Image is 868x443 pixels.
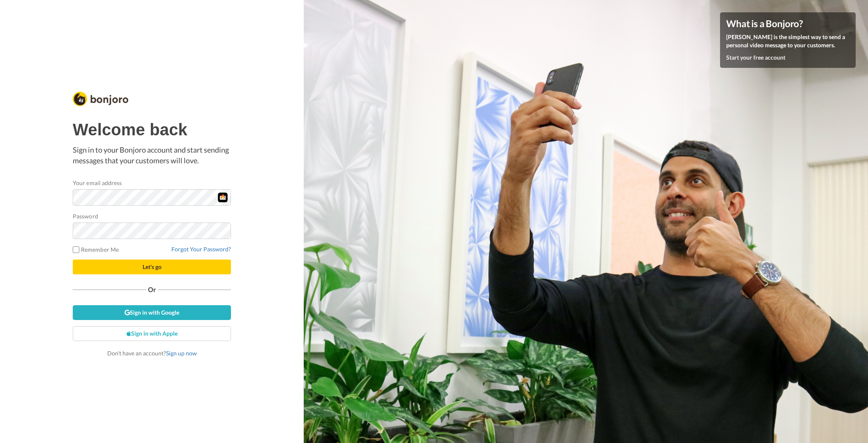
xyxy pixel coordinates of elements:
[726,33,850,49] p: [PERSON_NAME] is the simplest way to send a personal video message to your customers.
[146,287,158,292] span: Or
[143,263,162,270] span: Let's go
[726,54,785,61] a: Start your free account
[73,212,98,220] label: Password
[166,350,197,357] a: Sign up now
[73,260,231,274] button: Let's go
[73,179,122,187] label: Your email address
[107,350,197,357] span: Don’t have an account?
[73,326,231,341] a: Sign in with Apple
[73,145,231,166] p: Sign in to your Bonjoro account and start sending messages that your customers will love.
[73,305,231,320] a: Sign in with Google
[73,121,231,139] h1: Welcome back
[726,19,850,29] h4: What is a Bonjoro?
[171,246,231,253] a: Forgot Your Password?
[73,245,119,254] label: Remember Me
[73,246,79,253] input: Remember Me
